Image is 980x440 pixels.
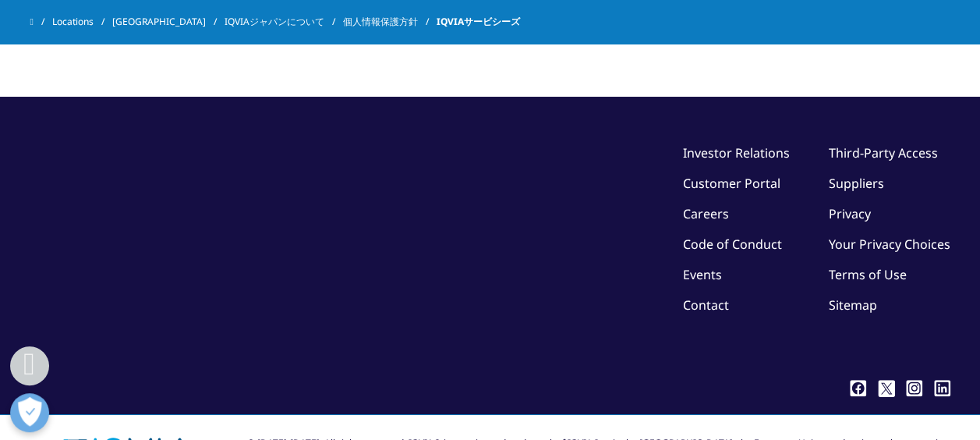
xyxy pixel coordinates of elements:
a: Terms of Use [829,266,907,283]
a: Sitemap [829,296,877,314]
a: Code of Conduct [683,236,782,253]
a: Investor Relations [683,144,790,161]
a: Events [683,266,722,283]
a: 個人情報保護方針 [343,8,437,36]
span: IQVIAサービシーズ [437,8,520,36]
a: Locations [52,8,112,36]
button: 優先設定センターを開く [10,393,49,432]
a: [GEOGRAPHIC_DATA] [112,8,225,36]
a: Careers [683,205,729,222]
a: Privacy [829,205,871,222]
a: IQVIAジャパンについて [225,8,343,36]
a: Customer Portal [683,175,780,192]
a: Third-Party Access [829,144,938,161]
a: Your Privacy Choices [829,236,950,253]
a: Suppliers [829,175,884,192]
a: Contact [683,296,729,314]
